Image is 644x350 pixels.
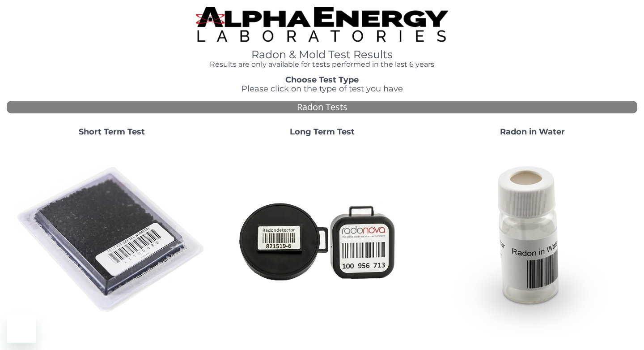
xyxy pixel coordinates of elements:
[196,49,448,60] h1: Radon & Mold Test Results
[436,144,628,337] img: RadoninWater.jpg
[79,127,145,137] strong: Short Term Test
[241,84,403,94] span: Please click on the type of test you have
[196,60,448,69] h4: Results are only available for tests performed in the last 6 years
[285,75,359,85] strong: Choose Test Type
[7,314,36,343] iframe: Button to launch messaging window
[16,144,208,337] img: ShortTerm.jpg
[226,144,418,337] img: Radtrak2vsRadtrak3.jpg
[290,127,355,137] strong: Long Term Test
[7,101,637,114] div: Radon Tests
[196,7,448,42] img: TightCrop.jpg
[500,127,565,137] strong: Radon in Water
